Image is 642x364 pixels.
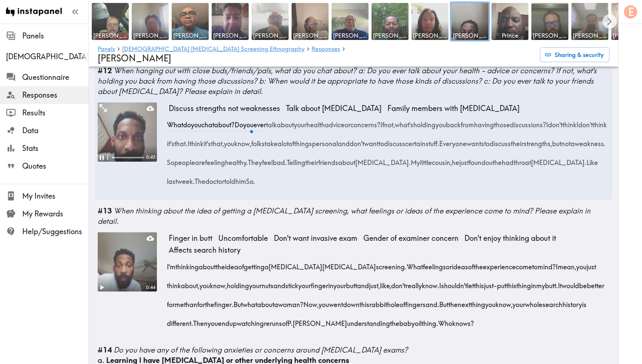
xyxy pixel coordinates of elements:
[166,232,215,244] span: Finger in butt
[536,274,545,293] span: my
[306,113,325,132] span: health
[224,169,235,188] span: told
[144,284,157,291] div: 0:44
[432,151,452,169] span: cousin,
[325,113,344,132] span: advice
[265,132,278,151] span: take
[214,293,233,311] span: finger.
[459,151,469,169] span: just
[343,293,359,311] span: down
[530,1,570,41] a: [PERSON_NAME]
[350,113,380,132] span: concerns?
[282,132,289,151] span: lot
[98,102,157,162] figure: ExpandPause0:43
[452,311,474,330] span: knows?
[273,274,285,293] span: and
[199,274,210,293] span: you
[98,103,108,112] button: Expand
[175,255,199,273] span: thinking
[452,151,459,169] span: he
[174,132,188,151] span: that.
[570,1,610,41] a: [PERSON_NAME]
[305,151,318,169] span: their
[562,274,579,293] span: would
[439,293,448,311] span: But
[548,113,562,132] span: don't
[170,1,210,41] a: [PERSON_NAME]
[628,6,634,18] span: E
[22,31,88,41] span: Panels
[474,274,484,293] span: this
[278,132,282,151] span: a
[22,226,88,237] span: Help/Suggestions
[271,232,360,244] span: Don't want invasive exam
[421,311,438,330] span: thing.
[205,151,225,169] span: feeling
[467,274,474,293] span: let
[525,293,542,311] span: whole
[556,255,558,273] span: I
[370,1,410,41] a: [PERSON_NAME]
[384,132,405,151] span: discuss
[364,132,379,151] span: want
[215,232,271,244] span: Uncomfortable
[197,293,205,311] span: for
[166,102,283,114] span: Discuss strengths not weaknesses
[274,293,278,311] span: a
[328,274,333,293] span: in
[22,108,88,118] span: Results
[562,113,577,132] span: think
[490,132,511,151] span: discuss
[6,51,88,62] div: Male Prostate Cancer Screening Ethnography
[376,255,407,273] span: screening.
[577,113,578,132] span: I
[22,209,88,219] span: My Rewards
[93,31,127,40] span: [PERSON_NAME]
[273,151,287,169] span: bad.
[458,293,470,311] span: next
[98,66,112,75] b: #12
[359,293,369,311] span: this
[511,132,524,151] span: their
[294,132,312,151] span: things
[98,46,115,53] a: Panels
[448,293,458,311] span: the
[346,274,357,293] span: butt
[98,283,106,291] button: Play
[524,132,552,151] span: strengths,
[22,72,88,82] span: Questionnaire
[587,274,604,293] span: better
[369,274,380,293] span: just,
[98,206,112,215] b: #13
[277,113,294,132] span: about
[467,132,484,151] span: wants
[484,132,490,151] span: to
[468,255,474,273] span: of
[244,255,265,273] span: getting
[545,274,558,293] span: butt.
[98,154,106,162] button: Pause
[246,169,255,188] span: So.
[333,31,367,40] span: [PERSON_NAME]
[235,113,243,132] span: Do
[586,255,596,273] span: just
[558,255,576,273] span: mean,
[130,1,170,41] a: [PERSON_NAME]
[446,255,452,273] span: or
[195,151,205,169] span: are
[470,293,485,311] span: thing
[266,113,277,132] span: talk
[6,51,88,62] span: [DEMOGRAPHIC_DATA] [MEDICAL_DATA] Screening Ethnography
[379,132,384,151] span: to
[22,191,88,201] span: My Invites
[253,31,287,40] span: [PERSON_NAME]
[452,255,468,273] span: ideas
[201,113,214,132] span: chat
[575,132,605,151] span: weakness.
[558,274,562,293] span: It
[234,132,251,151] span: know,
[224,132,234,151] span: you
[405,293,426,311] span: fingers
[250,1,290,41] a: [PERSON_NAME]
[199,255,216,273] span: about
